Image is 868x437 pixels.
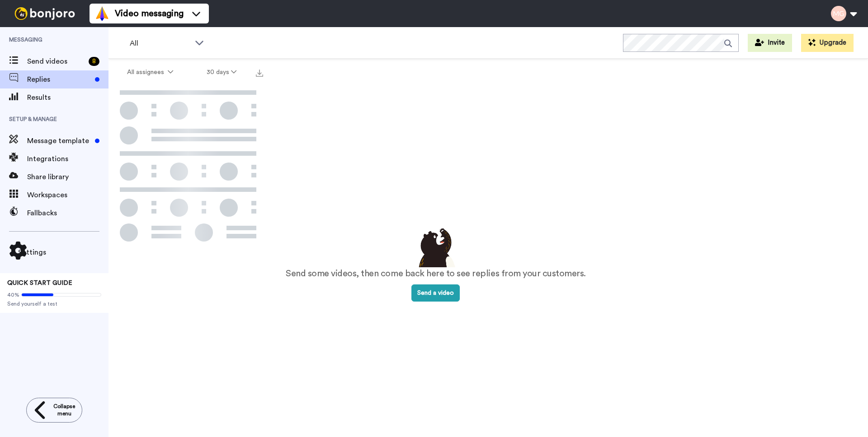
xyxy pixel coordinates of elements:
[253,65,266,79] button: Export all results that match these filters now.
[130,38,190,49] span: All
[127,69,164,75] span: All assignees
[27,172,108,182] span: Share library
[89,57,99,66] div: 8
[27,153,108,164] span: Integrations
[411,284,460,302] button: Send a video
[27,92,108,103] span: Results
[27,74,91,85] span: Replies
[27,190,108,200] span: Workspaces
[7,291,19,298] span: 40%
[256,70,263,77] img: export.svg
[413,226,458,267] img: results-emptystates.png
[190,64,253,80] button: 30 days
[286,267,586,280] p: Send some videos, then come back here to see replies from your customers.
[748,34,792,52] button: Invite
[95,6,109,21] img: vm-color.svg
[411,290,460,296] a: Send a video
[11,7,79,20] img: bj-logo-header-white.svg
[7,280,72,286] span: QUICK START GUIDE
[27,56,85,67] span: Send videos
[110,64,190,80] button: All assignees
[115,7,184,20] span: Video messaging
[27,135,91,146] span: Message template
[26,398,82,423] button: Collapse menu
[27,208,108,218] span: Fallbacks
[7,300,101,307] span: Send yourself a test
[18,247,108,258] span: Settings
[53,403,75,417] span: Collapse menu
[801,34,854,52] button: Upgrade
